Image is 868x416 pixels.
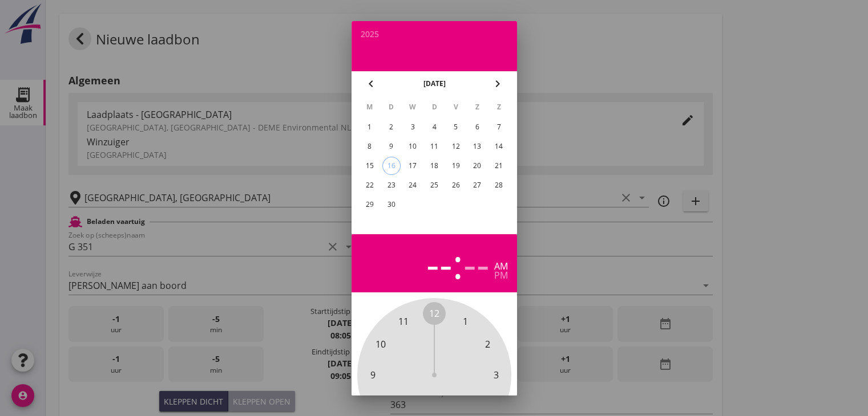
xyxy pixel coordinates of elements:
button: 26 [446,176,465,194]
button: 21 [490,157,508,175]
th: V [445,97,466,117]
button: 16 [382,157,400,175]
i: chevron_left [364,77,378,91]
button: 27 [468,176,486,194]
div: -- [426,243,453,283]
span: 10 [376,337,386,351]
div: 16 [382,157,399,174]
button: 3 [403,118,422,136]
button: 14 [490,137,508,156]
button: 23 [382,176,400,194]
button: 25 [425,176,443,194]
button: 2 [382,118,400,136]
button: 7 [490,118,508,136]
button: 8 [360,137,378,156]
div: pm [494,271,508,280]
button: 29 [360,195,378,214]
div: -- [463,243,490,283]
span: 11 [398,315,409,328]
span: 12 [429,307,439,320]
button: 9 [382,137,400,156]
button: 28 [490,176,508,194]
th: D [381,97,401,117]
th: Z [488,97,509,117]
button: 18 [425,157,443,175]
button: [DATE] [419,75,449,92]
button: 6 [468,118,486,136]
button: 15 [360,157,378,175]
span: 1 [462,315,467,328]
button: 17 [403,157,422,175]
span: : [453,243,463,283]
button: 4 [425,118,443,136]
button: 12 [446,137,465,156]
button: 30 [382,195,400,214]
th: Z [467,97,487,117]
th: D [424,97,445,117]
button: 24 [403,176,422,194]
th: W [402,97,423,117]
div: am [494,262,508,271]
i: chevron_right [491,77,504,91]
span: 3 [493,368,498,382]
button: 20 [468,157,486,175]
span: 2 [485,337,490,351]
th: M [360,97,380,117]
button: 13 [468,137,486,156]
button: 1 [360,118,378,136]
button: 11 [425,137,443,156]
button: 19 [446,157,465,175]
span: 9 [370,368,375,382]
button: 10 [403,137,422,156]
button: 5 [446,118,465,136]
div: 2025 [361,30,508,38]
button: 22 [360,176,378,194]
